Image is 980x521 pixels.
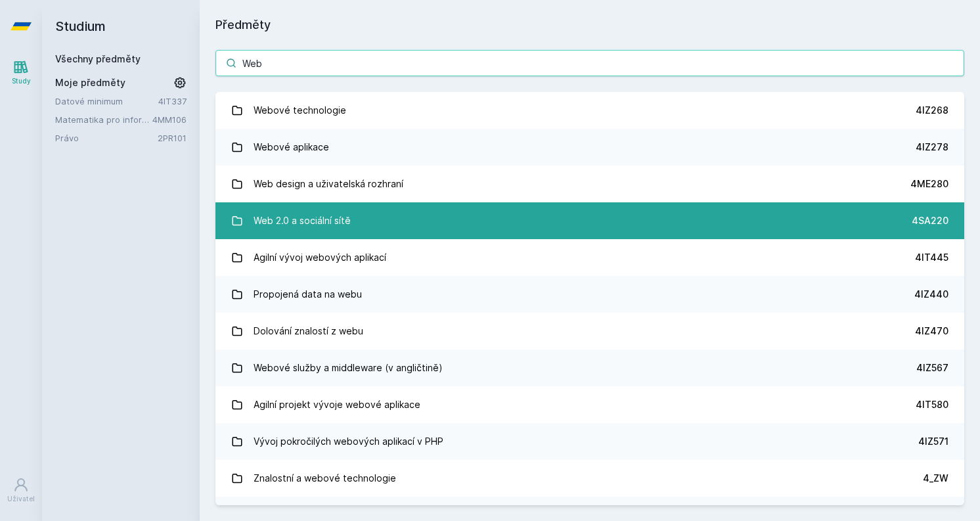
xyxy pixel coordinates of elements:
[215,276,964,313] a: Propojená data na webu 4IZ440
[55,53,141,64] a: Všechny předměty
[12,76,31,86] div: Study
[215,202,964,239] a: Web 2.0 a sociální sítě 4SA220
[254,244,386,271] div: Agilní vývoj webových aplikací
[215,460,964,497] a: Znalostní a webové technologie 4_ZW
[3,53,39,93] a: Study
[916,361,948,374] div: 4IZ567
[254,208,351,234] div: Web 2.0 a sociální sítě
[916,104,948,117] div: 4IZ268
[254,171,403,197] div: Web design a uživatelská rozhraní
[215,166,964,202] a: Web design a uživatelská rozhraní 4ME280
[215,313,964,350] a: Dolování znalostí z webu 4IZ470
[915,325,948,338] div: 4IZ470
[910,177,948,191] div: 4ME280
[916,141,948,154] div: 4IZ278
[254,355,443,381] div: Webové služby a middleware (v angličtině)
[158,133,187,143] a: 2PR101
[254,97,346,124] div: Webové technologie
[215,239,964,276] a: Agilní vývoj webových aplikací 4IT445
[215,386,964,423] a: Agilní projekt vývoje webové aplikace 4IT580
[912,214,948,227] div: 4SA220
[215,92,964,129] a: Webové technologie 4IZ268
[215,423,964,460] a: Vývoj pokročilých webových aplikací v PHP 4IZ571
[914,288,948,301] div: 4IZ440
[55,113,152,126] a: Matematika pro informatiky
[916,398,948,411] div: 4IT580
[215,350,964,386] a: Webové služby a middleware (v angličtině) 4IZ567
[254,465,396,491] div: Znalostní a webové technologie
[254,134,329,160] div: Webové aplikace
[152,114,187,125] a: 4MM106
[55,131,158,145] a: Právo
[158,96,187,106] a: 4IT337
[254,392,420,418] div: Agilní projekt vývoje webové aplikace
[254,428,443,455] div: Vývoj pokročilých webových aplikací v PHP
[915,251,948,264] div: 4IT445
[918,435,948,448] div: 4IZ571
[215,16,964,34] h1: Předměty
[923,472,948,485] div: 4_ZW
[3,470,39,510] a: Uživatel
[55,76,125,89] span: Moje předměty
[55,95,158,108] a: Datové minimum
[215,129,964,166] a: Webové aplikace 4IZ278
[215,50,964,76] input: Název nebo ident předmětu…
[7,494,35,504] div: Uživatel
[254,281,362,307] div: Propojená data na webu
[254,318,363,344] div: Dolování znalostí z webu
